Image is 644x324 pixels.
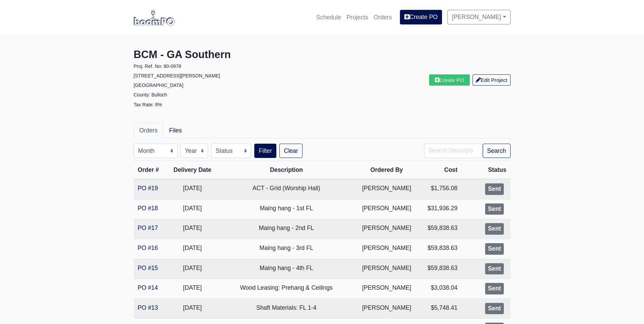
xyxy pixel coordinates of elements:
a: PO #15 [138,265,158,271]
td: ACT - Grid (Worship Hall) [218,179,354,199]
th: Delivery Date [167,161,218,179]
td: [DATE] [167,239,218,259]
small: County: Bulloch [134,92,167,97]
h3: BCM - GA Southern [134,49,317,61]
th: Cost [419,161,462,179]
td: [DATE] [167,179,218,199]
td: [DATE] [167,299,218,319]
a: Clear [279,144,302,158]
td: Shaft Materials: FL 1-4 [218,299,354,319]
div: Sent [485,283,503,294]
button: Search [483,144,511,158]
div: Sent [485,203,503,215]
td: Maing hang - 3rd FL [218,239,354,259]
small: Proj. Ref. No: 80-0978 [134,64,181,69]
a: Orders [134,123,164,138]
div: Sent [485,183,503,195]
a: Create PO [429,74,470,86]
td: $31,936.29 [419,199,462,219]
th: Description [218,161,354,179]
th: Status [462,161,511,179]
td: Maing hang - 2nd FL [218,219,354,239]
td: [DATE] [167,279,218,299]
img: boomPO [134,10,174,25]
a: Schedule [313,10,344,25]
button: Filter [254,144,276,158]
div: Sent [485,243,503,255]
a: PO #17 [138,224,158,231]
td: [PERSON_NAME] [354,219,419,239]
td: [PERSON_NAME] [354,199,419,219]
td: $59,838.63 [419,239,462,259]
th: Order # [134,161,167,179]
a: PO #19 [138,185,158,192]
a: PO #16 [138,245,158,251]
div: Sent [485,223,503,235]
a: Edit Project [473,74,511,86]
input: Search [424,144,483,158]
a: PO #13 [138,304,158,311]
td: Maing hang - 4th FL [218,259,354,279]
a: PO #18 [138,205,158,212]
small: [GEOGRAPHIC_DATA] [134,83,184,88]
a: Files [163,123,187,138]
td: [PERSON_NAME] [354,259,419,279]
td: [DATE] [167,219,218,239]
td: [PERSON_NAME] [354,239,419,259]
a: Orders [371,10,394,25]
div: Sent [485,263,503,275]
th: Ordered By [354,161,419,179]
a: PO #14 [138,284,158,291]
td: [DATE] [167,199,218,219]
a: Projects [344,10,371,25]
td: $1,756.08 [419,179,462,199]
td: $5,748.41 [419,299,462,319]
a: Create PO [400,10,442,24]
div: Sent [485,303,503,314]
td: $59,838.63 [419,219,462,239]
td: $3,038.04 [419,279,462,299]
td: $59,838.63 [419,259,462,279]
small: Tax Rate: 8% [134,102,162,107]
td: [PERSON_NAME] [354,299,419,319]
td: Wood Leasing: Prehang & Ceilings [218,279,354,299]
small: [STREET_ADDRESS][PERSON_NAME] [134,73,220,78]
td: [DATE] [167,259,218,279]
td: [PERSON_NAME] [354,179,419,199]
a: [PERSON_NAME] [447,10,510,24]
td: Maing hang - 1st FL [218,199,354,219]
td: [PERSON_NAME] [354,279,419,299]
